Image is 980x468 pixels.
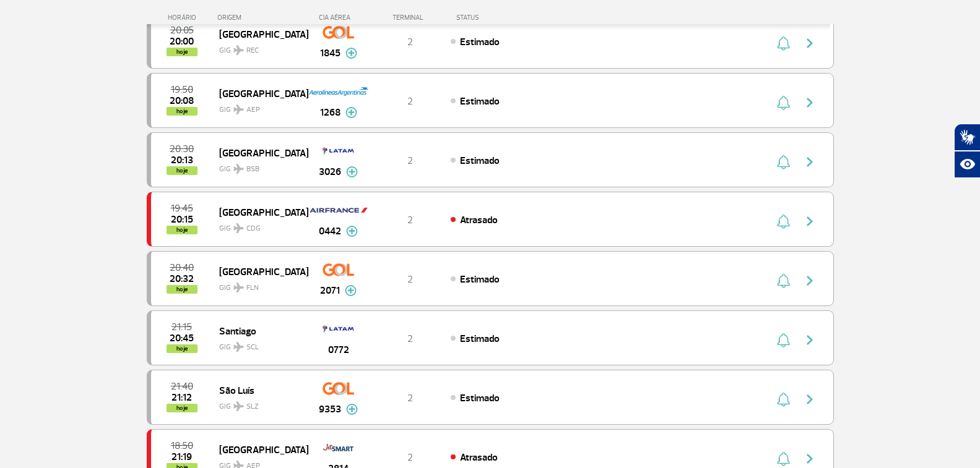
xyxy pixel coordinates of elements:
[171,204,193,213] span: 2025-09-27 19:45:00
[219,204,298,220] span: [GEOGRAPHIC_DATA]
[407,95,413,108] span: 2
[219,85,298,101] span: [GEOGRAPHIC_DATA]
[167,344,197,353] span: hoje
[460,214,498,226] span: Atrasado
[954,124,980,178] div: Plugin de acessibilidade da Hand Talk.
[219,263,298,279] span: [GEOGRAPHIC_DATA]
[170,96,194,105] span: 2025-09-27 20:08:00
[407,451,413,464] span: 2
[171,393,192,402] span: 2025-09-27 21:12:00
[167,107,197,116] span: hoje
[219,335,298,353] span: GIG
[407,392,413,404] span: 2
[802,392,817,407] img: seta-direita-painel-voo.svg
[802,273,817,288] img: seta-direita-painel-voo.svg
[370,14,450,22] div: TERMINAL
[219,38,298,56] span: GIG
[319,402,341,417] span: 9353
[170,334,194,342] span: 2025-09-27 20:45:00
[233,45,244,55] img: destiny_airplane.svg
[802,155,817,169] img: seta-direita-painel-voo.svg
[246,45,259,56] span: REC
[460,155,500,167] span: Estimado
[460,36,500,48] span: Estimado
[320,105,340,120] span: 1268
[167,226,197,234] span: hoje
[460,392,500,404] span: Estimado
[246,164,259,175] span: BSB
[407,214,413,226] span: 2
[233,164,244,174] img: destiny_airplane.svg
[346,226,358,237] img: mais-info-painel-voo.svg
[320,46,340,61] span: 1845
[777,273,790,288] img: sino-painel-voo.svg
[345,48,357,59] img: mais-info-painel-voo.svg
[233,283,244,292] img: destiny_airplane.svg
[167,404,197,412] span: hoje
[407,273,413,286] span: 2
[954,151,980,178] button: Abrir recursos assistivos.
[802,95,817,110] img: seta-direita-painel-voo.svg
[171,453,192,461] span: 2025-09-27 21:19:00
[954,124,980,151] button: Abrir tradutor de língua de sinais.
[219,394,298,412] span: GIG
[407,36,413,48] span: 2
[170,274,194,283] span: 2025-09-27 20:32:00
[219,216,298,234] span: GIG
[320,283,340,298] span: 2071
[407,155,413,167] span: 2
[308,14,370,22] div: CIA AÉREA
[460,333,500,345] span: Estimado
[777,392,790,407] img: sino-painel-voo.svg
[319,224,341,239] span: 0442
[219,276,298,294] span: GIG
[450,14,551,22] div: STATUS
[170,26,194,35] span: 2025-09-27 20:05:00
[777,451,790,466] img: sino-painel-voo.svg
[233,223,244,233] img: destiny_airplane.svg
[802,451,817,466] img: seta-direita-painel-voo.svg
[219,145,298,161] span: [GEOGRAPHIC_DATA]
[170,37,194,46] span: 2025-09-27 20:00:00
[167,166,197,175] span: hoje
[777,214,790,229] img: sino-painel-voo.svg
[170,145,194,153] span: 2025-09-27 20:30:00
[171,323,192,331] span: 2025-09-27 21:15:00
[217,14,308,22] div: ORIGEM
[170,263,194,272] span: 2025-09-27 20:40:00
[246,104,260,116] span: AEP
[777,155,790,169] img: sino-painel-voo.svg
[802,36,817,51] img: seta-direita-painel-voo.svg
[219,26,298,42] span: [GEOGRAPHIC_DATA]
[219,98,298,116] span: GIG
[328,342,349,357] span: 0772
[219,382,298,398] span: São Luís
[407,333,413,345] span: 2
[777,36,790,51] img: sino-painel-voo.svg
[460,451,498,464] span: Atrasado
[346,404,358,415] img: mais-info-painel-voo.svg
[219,441,298,457] span: [GEOGRAPHIC_DATA]
[171,156,193,164] span: 2025-09-27 20:13:00
[319,164,341,179] span: 3026
[150,14,218,22] div: HORÁRIO
[345,285,357,296] img: mais-info-painel-voo.svg
[802,214,817,229] img: seta-direita-painel-voo.svg
[171,382,193,391] span: 2025-09-27 21:40:00
[167,48,197,56] span: hoje
[346,166,358,177] img: mais-info-painel-voo.svg
[802,333,817,347] img: seta-direita-painel-voo.svg
[171,85,193,94] span: 2025-09-27 19:50:00
[171,215,193,224] span: 2025-09-27 20:15:00
[460,273,500,286] span: Estimado
[246,283,259,294] span: FLN
[233,104,244,114] img: destiny_airplane.svg
[777,95,790,110] img: sino-painel-voo.svg
[345,107,357,118] img: mais-info-painel-voo.svg
[246,223,261,234] span: CDG
[167,285,197,294] span: hoje
[233,342,244,352] img: destiny_airplane.svg
[219,323,298,339] span: Santiago
[171,441,193,450] span: 2025-09-27 18:50:00
[777,333,790,347] img: sino-painel-voo.svg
